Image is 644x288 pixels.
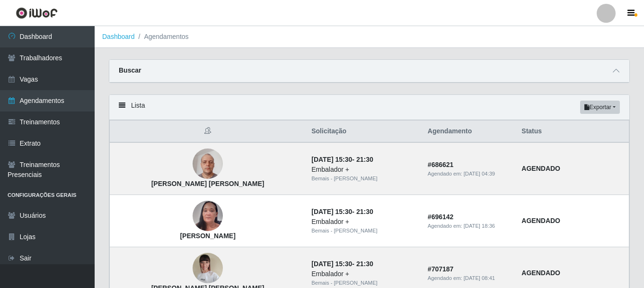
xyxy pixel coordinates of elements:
time: [DATE] 04:39 [464,171,495,177]
th: Status [516,121,629,143]
time: 21:30 [356,156,373,163]
time: [DATE] 15:30 [311,156,352,163]
strong: AGENDADO [521,165,560,172]
strong: # 686621 [428,161,454,168]
div: Embalador + [311,269,416,279]
th: Solicitação [306,121,422,143]
div: Agendado em: [428,170,510,178]
time: [DATE] 18:36 [464,223,495,229]
strong: # 696142 [428,213,454,221]
strong: # 707187 [428,265,454,273]
button: Exportar [580,101,620,114]
time: 21:30 [356,260,373,268]
div: Bemais - [PERSON_NAME] [311,279,416,287]
time: [DATE] 08:41 [464,275,495,281]
th: Agendamento [422,121,516,143]
div: Embalador + [311,217,416,227]
time: 21:30 [356,208,373,215]
strong: AGENDADO [521,217,560,224]
li: Agendamentos [135,32,189,42]
strong: [PERSON_NAME] [180,232,235,240]
strong: AGENDADO [521,269,560,277]
strong: Buscar [119,66,141,74]
strong: [PERSON_NAME] [PERSON_NAME] [151,180,265,187]
time: [DATE] 15:30 [311,260,352,268]
a: Dashboard [102,33,135,40]
div: Embalador + [311,165,416,175]
strong: - [311,208,373,215]
img: Pedro Flávio Elias Leite [193,144,223,184]
div: Bemais - [PERSON_NAME] [311,175,416,183]
div: Agendado em: [428,222,510,230]
strong: - [311,156,373,163]
strong: - [311,260,373,268]
time: [DATE] 15:30 [311,208,352,215]
div: Lista [109,95,629,120]
div: Agendado em: [428,274,510,282]
nav: breadcrumb [95,26,644,48]
img: CoreUI Logo [16,7,58,19]
div: Bemais - [PERSON_NAME] [311,227,416,235]
img: Lucilene Ferreira da Silva [193,183,223,249]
